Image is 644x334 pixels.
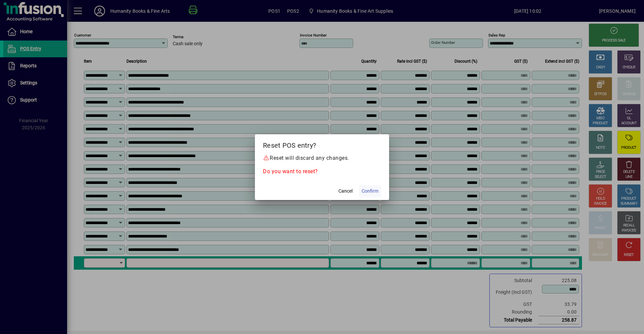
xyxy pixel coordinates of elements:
[263,154,381,162] p: Reset will discard any changes.
[362,188,378,195] span: Confirm
[338,188,353,195] span: Cancel
[255,134,389,154] h2: Reset POS entry?
[359,185,381,197] button: Confirm
[263,168,381,176] p: Do you want to reset?
[335,185,356,197] button: Cancel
